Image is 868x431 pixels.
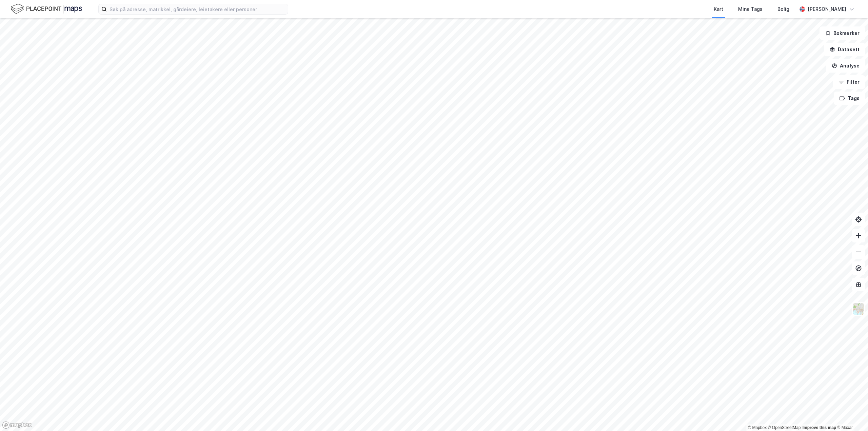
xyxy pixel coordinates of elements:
[852,302,865,315] img: Z
[11,3,82,15] img: logo.f888ab2527a4732fd821a326f86c7f29.svg
[748,425,767,430] a: Mapbox
[777,5,789,13] div: Bolig
[833,75,865,89] button: Filter
[803,425,836,430] a: Improve this map
[808,5,846,13] div: [PERSON_NAME]
[820,26,865,40] button: Bokmerker
[714,5,723,13] div: Kart
[2,421,32,429] a: Mapbox homepage
[824,43,865,56] button: Datasett
[107,4,288,14] input: Søk på adresse, matrikkel, gårdeiere, leietakere eller personer
[834,398,868,431] iframe: Chat Widget
[826,59,865,73] button: Analyse
[834,92,865,105] button: Tags
[834,398,868,431] div: Kontrollprogram for chat
[768,425,801,430] a: OpenStreetMap
[738,5,763,13] div: Mine Tags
